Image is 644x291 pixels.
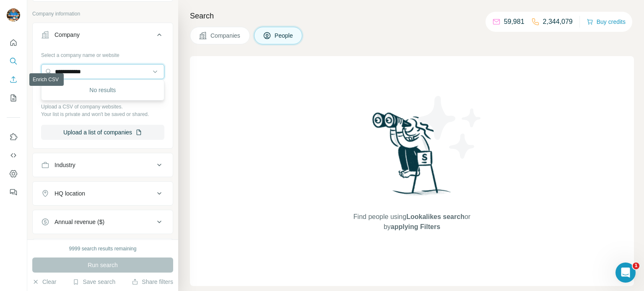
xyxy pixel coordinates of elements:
button: Industry [33,155,173,175]
p: 59,981 [504,17,525,27]
button: Buy credits [587,16,626,28]
p: Company information [32,10,173,18]
p: Your list is private and won't be saved or shared. [41,111,164,118]
button: Feedback [7,185,20,200]
button: Annual revenue ($) [33,212,173,232]
img: Surfe Illustration - Woman searching with binoculars [369,110,456,203]
button: Quick start [7,35,20,50]
img: Surfe Illustration - Stars [412,90,488,165]
button: Company [33,25,173,48]
span: applying Filters [391,223,440,230]
button: Clear [32,278,56,286]
div: Select a company name or website [41,48,164,59]
div: 9999 search results remaining [69,245,137,252]
span: Lookalikes search [406,213,465,220]
iframe: Intercom live chat [615,263,636,283]
span: Find people using or by [345,212,479,232]
button: Save search [73,278,115,286]
button: HQ location [33,183,173,203]
button: Dashboard [7,166,20,181]
button: Upload a list of companies [41,125,164,140]
div: No results [43,82,162,98]
span: Companies [210,31,241,40]
button: Share filters [132,278,173,286]
div: Industry [55,161,75,169]
button: Search [7,54,20,69]
button: Use Surfe on LinkedIn [7,129,20,144]
p: Upload a CSV of company websites. [41,103,164,111]
span: 1 [633,263,639,269]
button: My lists [7,90,20,106]
button: Enrich CSV [7,72,20,87]
span: People [275,31,294,40]
div: Company [55,31,80,39]
h4: Search [190,10,634,22]
img: Avatar [7,8,20,22]
div: Annual revenue ($) [55,218,104,226]
p: 2,344,079 [543,17,573,27]
div: HQ location [55,189,85,198]
button: Use Surfe API [7,148,20,163]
